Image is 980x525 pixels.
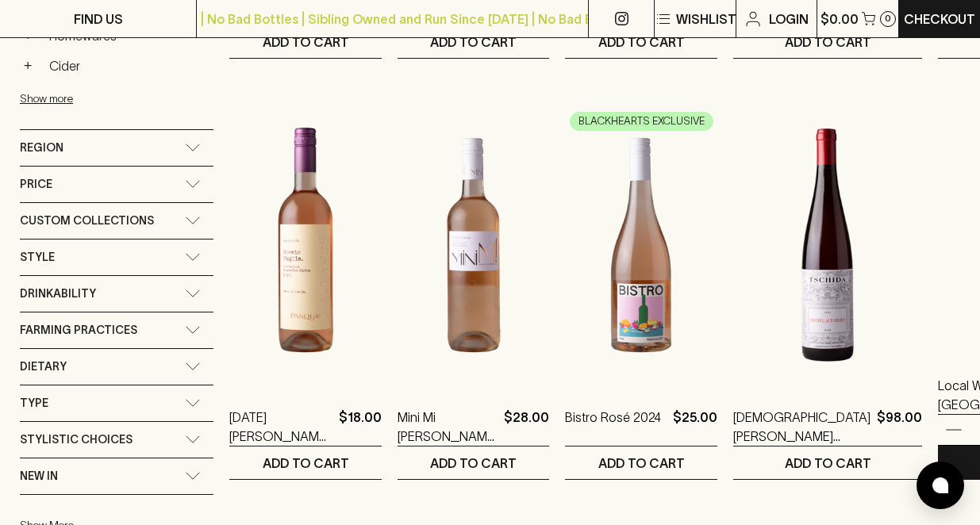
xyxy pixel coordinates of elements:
[229,25,382,58] button: ADD TO CART
[598,454,685,473] p: ADD TO CART
[673,408,717,446] p: $25.00
[733,25,922,58] button: ADD TO CART
[430,33,517,52] p: ADD TO CART
[733,408,870,446] a: [DEMOGRAPHIC_DATA][PERSON_NAME] [PERSON_NAME] auf [PERSON_NAME] 2023
[504,408,549,446] p: $28.00
[229,408,332,446] a: [DATE][PERSON_NAME] 2023
[885,14,891,23] p: 0
[20,349,213,385] div: Dietary
[20,430,133,450] span: Stylistic Choices
[20,422,213,458] div: Stylistic Choices
[20,211,154,231] span: Custom Collections
[20,276,213,312] div: Drinkability
[263,454,349,473] p: ADD TO CART
[877,408,922,446] p: $98.00
[339,408,382,446] p: $18.00
[20,130,213,166] div: Region
[821,10,859,29] p: $0.00
[20,312,213,348] div: Farming Practices
[565,106,717,384] img: Bistro Rosé 2024
[20,458,213,494] div: New In
[20,240,213,275] div: Style
[20,28,36,44] button: +
[229,446,382,479] button: ADD TO CART
[904,10,975,29] p: Checkout
[20,203,213,239] div: Custom Collections
[20,385,213,421] div: Type
[676,10,736,29] p: Wishlist
[398,25,549,58] button: ADD TO CART
[74,10,123,29] p: FIND US
[398,408,498,446] a: Mini Mi [PERSON_NAME] 2023
[769,10,809,29] p: Login
[565,408,661,446] a: Bistro Rosé 2024
[20,284,96,304] span: Drinkability
[20,58,36,74] button: +
[20,393,48,413] span: Type
[785,454,871,473] p: ADD TO CART
[20,247,55,267] span: Style
[733,106,922,384] img: Christian Tschida Himmel auf Erden Rose 2023
[20,357,67,377] span: Dietary
[42,52,213,79] a: Cider
[398,446,549,479] button: ADD TO CART
[263,33,349,52] p: ADD TO CART
[229,106,382,384] img: Pasqua Rosato 2023
[785,33,871,52] p: ADD TO CART
[565,446,717,479] button: ADD TO CART
[20,167,213,202] div: Price
[398,106,549,384] img: Mini Mi Breban Rose 2023
[430,454,517,473] p: ADD TO CART
[598,33,685,52] p: ADD TO CART
[20,174,52,194] span: Price
[20,320,137,340] span: Farming Practices
[20,82,228,115] button: Show more
[733,446,922,479] button: ADD TO CART
[565,25,717,58] button: ADD TO CART
[932,477,948,493] img: bubble-icon
[20,466,58,486] span: New In
[20,138,63,158] span: Region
